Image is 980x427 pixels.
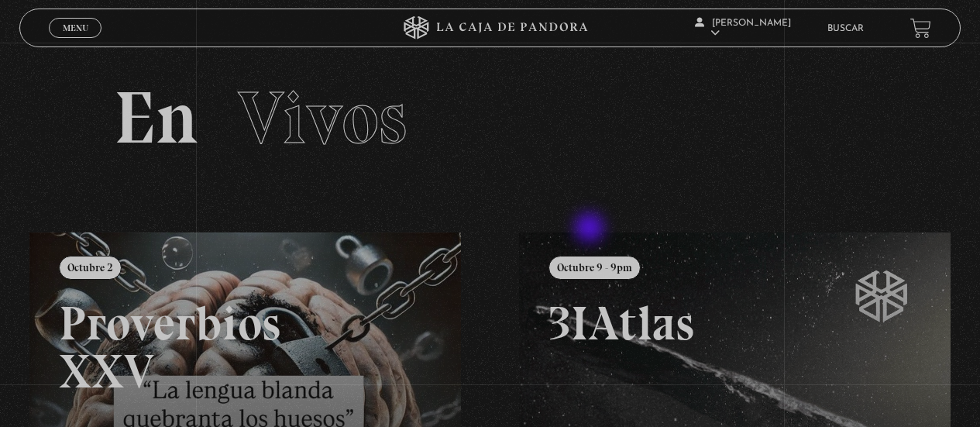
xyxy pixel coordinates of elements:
span: Cerrar [57,36,94,47]
span: Vivos [238,74,407,162]
a: Buscar [827,24,864,33]
a: View your shopping cart [910,18,931,39]
span: [PERSON_NAME] [695,19,791,38]
h2: En [114,81,867,155]
span: Menu [63,23,88,33]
